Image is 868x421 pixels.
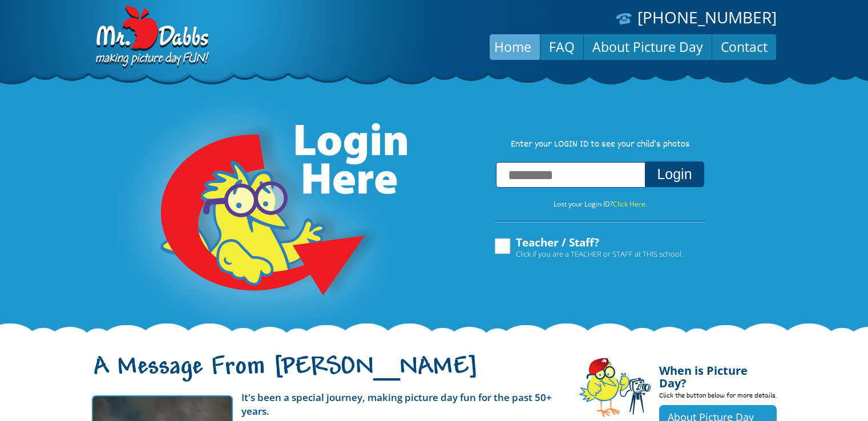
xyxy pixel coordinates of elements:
[493,237,683,258] label: Teacher / Staff?
[637,6,777,28] a: [PHONE_NUMBER]
[92,362,562,386] h1: A Message From [PERSON_NAME]
[659,358,777,390] h4: When is Picture Day?
[483,198,717,211] p: Lost your Login ID?
[645,161,704,187] button: Login
[117,94,409,334] img: Login Here
[540,33,583,60] a: FAQ
[516,248,683,260] span: Click if you are a TEACHER or STAFF at THIS school.
[584,33,712,60] a: About Picture Day
[613,199,647,209] a: Click Here.
[659,390,777,405] p: Click the button below for more details.
[92,6,211,70] img: Dabbs Company
[712,33,776,60] a: Contact
[486,33,540,60] a: Home
[483,139,717,151] p: Enter your LOGIN ID to see your child’s photos
[241,391,552,418] strong: It's been a special journey, making picture day fun for the past 50+ years.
